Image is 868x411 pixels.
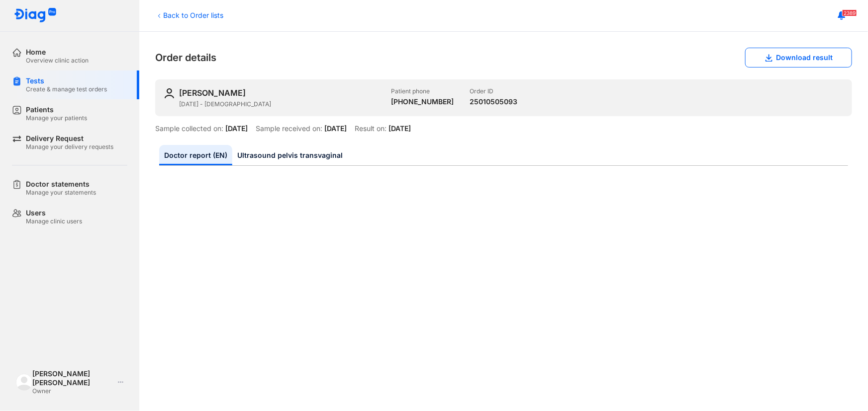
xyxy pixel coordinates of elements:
div: Back to Order lists [155,10,223,20]
div: Sample collected on: [155,124,223,133]
div: Home [26,48,89,57]
div: Overview clinic action [26,57,89,65]
img: user-icon [163,87,175,99]
img: logo [16,374,32,390]
a: Ultrasound pelvis transvaginal [232,145,348,165]
span: 2389 [842,9,857,16]
button: Download result [745,48,852,68]
div: Owner [32,387,114,395]
div: [PHONE_NUMBER] [391,97,454,106]
div: 25010505093 [470,97,518,106]
div: Order ID [470,87,518,95]
div: [DATE] [225,124,248,133]
div: [DATE] - [DEMOGRAPHIC_DATA] [179,100,384,108]
div: Manage clinic users [26,217,82,225]
div: Tests [26,76,107,85]
div: Patient phone [391,87,454,95]
div: Result on: [355,124,386,133]
div: [DATE] [324,124,347,133]
div: [PERSON_NAME] [PERSON_NAME] [32,369,114,387]
div: Doctor statements [26,180,96,189]
img: logo [14,8,57,23]
div: Manage your delivery requests [26,143,113,151]
div: Sample received on: [256,124,322,133]
div: Create & manage test orders [26,85,107,93]
div: Users [26,208,82,217]
div: [DATE] [388,124,411,133]
div: Manage your statements [26,189,96,197]
div: Order details [155,48,852,68]
div: Delivery Request [26,134,113,143]
div: [PERSON_NAME] [179,87,246,98]
div: Patients [26,105,87,114]
div: Manage your patients [26,114,87,122]
a: Doctor report (EN) [159,145,232,165]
